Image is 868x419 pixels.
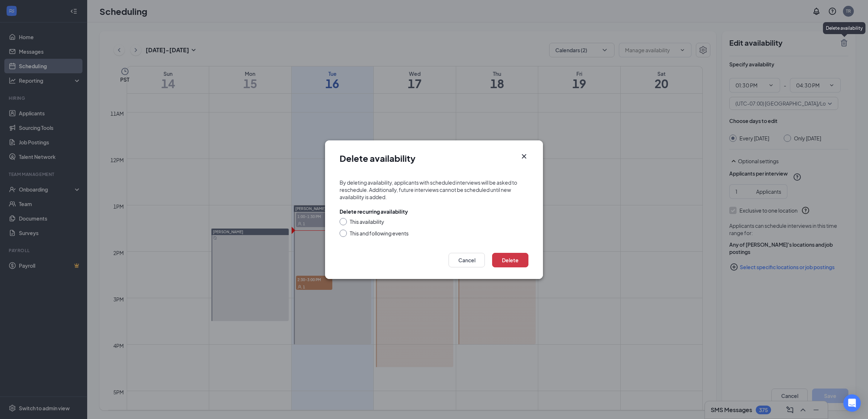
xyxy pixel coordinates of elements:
h1: Delete availability [340,152,415,164]
button: Cancel [449,253,485,267]
div: This and following events [350,230,409,237]
div: Delete availability [823,22,865,34]
div: By deleting availability, applicants with scheduled interviews will be asked to reschedule. Addit... [340,179,528,201]
div: Delete recurring availability [340,208,408,215]
button: Delete [492,253,528,267]
button: Close [520,152,528,161]
div: Open Intercom Messenger [843,394,861,412]
div: This availability [350,218,384,225]
svg: Cross [520,152,528,161]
